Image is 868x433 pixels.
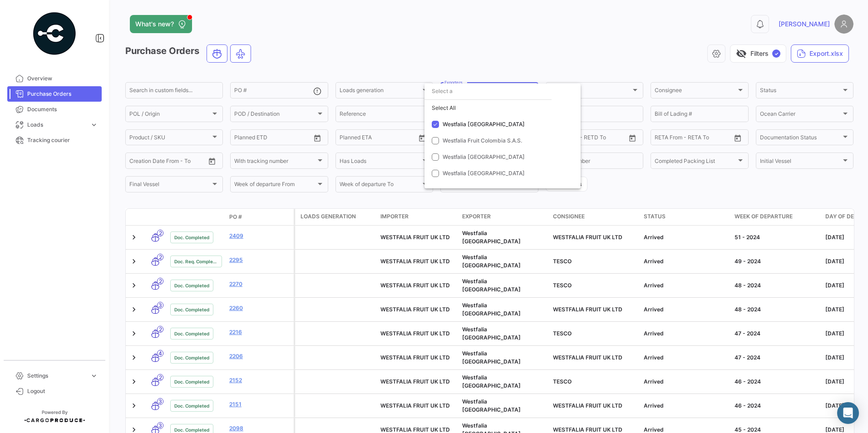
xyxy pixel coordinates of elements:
span: Westfalia [GEOGRAPHIC_DATA] [443,170,525,177]
input: dropdown search [424,83,552,99]
span: Westfalia [GEOGRAPHIC_DATA] [443,121,525,128]
span: Westfalia [GEOGRAPHIC_DATA] [443,153,525,160]
span: Westfalia Fruit Colombia S.A.S. [443,137,522,144]
div: Abrir Intercom Messenger [837,402,859,424]
div: Select All [424,100,581,116]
